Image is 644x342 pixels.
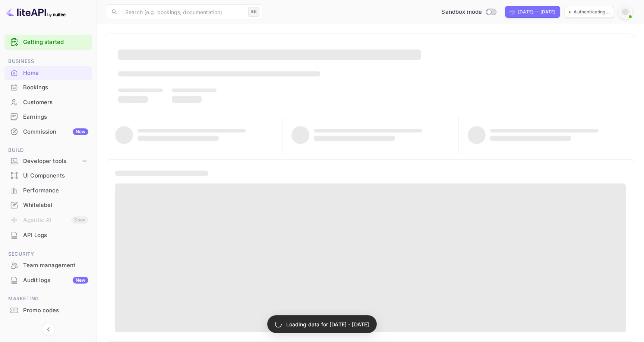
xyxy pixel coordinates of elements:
[23,261,88,270] div: Team management
[4,183,92,198] div: Performance
[286,320,369,328] p: Loading data for [DATE] - [DATE]
[4,125,92,138] a: CommissionNew
[4,155,92,168] div: Developer tools
[4,273,92,287] a: Audit logsNew
[23,186,88,195] div: Performance
[4,295,92,303] span: Marketing
[518,9,555,15] div: [DATE] — [DATE]
[438,8,499,16] div: Switch to Production mode
[4,303,92,317] a: Promo codes
[4,169,92,183] div: UI Components
[4,35,92,50] div: Getting started
[73,128,88,135] div: New
[6,6,66,18] img: LiteAPI logo
[4,228,92,242] a: API Logs
[4,66,92,80] a: Home
[23,157,81,166] div: Developer tools
[4,66,92,80] div: Home
[23,306,88,315] div: Promo codes
[23,98,88,107] div: Customers
[23,201,88,210] div: Whitelabel
[73,277,88,284] div: New
[23,83,88,92] div: Bookings
[4,110,92,124] a: Earnings
[4,198,92,212] div: Whitelabel
[23,38,88,47] a: Getting started
[23,113,88,121] div: Earnings
[4,125,92,139] div: CommissionNew
[574,9,610,15] p: Authenticating...
[23,231,88,240] div: API Logs
[4,146,92,154] span: Build
[4,80,92,94] a: Bookings
[42,323,55,336] button: Collapse navigation
[4,198,92,212] a: Whitelabel
[23,276,88,285] div: Audit logs
[4,273,92,288] div: Audit logsNew
[4,110,92,124] div: Earnings
[4,258,92,273] div: Team management
[23,69,88,77] div: Home
[4,303,92,318] div: Promo codes
[4,250,92,258] span: Security
[4,228,92,243] div: API Logs
[441,8,482,16] span: Sandbox mode
[4,258,92,272] a: Team management
[121,4,245,19] input: Search (e.g. bookings, documentation)
[4,95,92,109] a: Customers
[4,95,92,110] div: Customers
[248,7,259,17] div: ⌘K
[4,183,92,197] a: Performance
[4,57,92,65] span: Business
[23,128,88,136] div: Commission
[4,80,92,95] div: Bookings
[4,169,92,182] a: UI Components
[23,172,88,180] div: UI Components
